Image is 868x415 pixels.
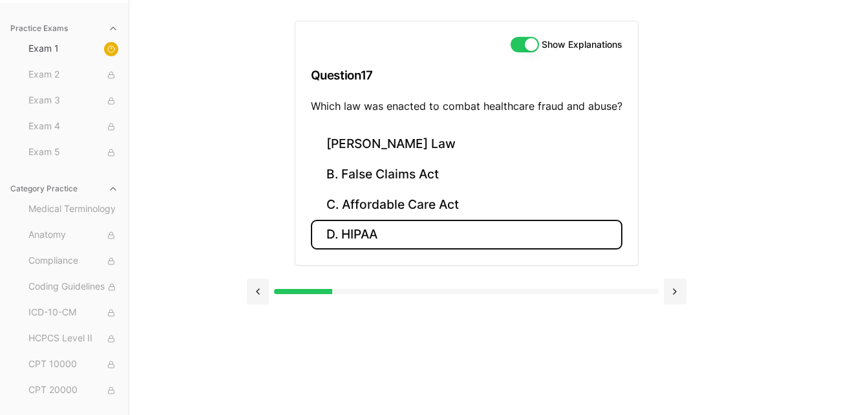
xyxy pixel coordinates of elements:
[311,56,622,94] h3: Question 17
[28,68,118,82] span: Exam 2
[28,94,118,108] span: Exam 3
[5,18,123,39] button: Practice Exams
[542,40,622,49] label: Show Explanations
[311,160,622,190] button: B. False Claims Act
[28,280,118,294] span: Coding Guidelines
[23,328,123,349] button: HCPCS Level II
[311,129,622,160] button: [PERSON_NAME] Law
[311,98,622,114] p: Which law was enacted to combat healthcare fraud and abuse?
[23,90,123,111] button: Exam 3
[23,142,123,163] button: Exam 5
[28,383,118,398] span: CPT 20000
[28,228,118,242] span: Anatomy
[23,116,123,137] button: Exam 4
[23,354,123,375] button: CPT 10000
[23,39,123,59] button: Exam 1
[23,277,123,297] button: Coding Guidelines
[28,202,118,217] span: Medical Terminology
[23,65,123,85] button: Exam 2
[28,332,118,346] span: HCPCS Level II
[28,120,118,134] span: Exam 4
[28,42,118,56] span: Exam 1
[23,380,123,401] button: CPT 20000
[23,225,123,246] button: Anatomy
[23,199,123,220] button: Medical Terminology
[311,189,622,220] button: C. Affordable Care Act
[28,145,118,160] span: Exam 5
[311,220,622,250] button: D. HIPAA
[28,254,118,268] span: Compliance
[5,178,123,199] button: Category Practice
[28,357,118,372] span: CPT 10000
[23,251,123,271] button: Compliance
[28,306,118,320] span: ICD-10-CM
[23,303,123,323] button: ICD-10-CM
